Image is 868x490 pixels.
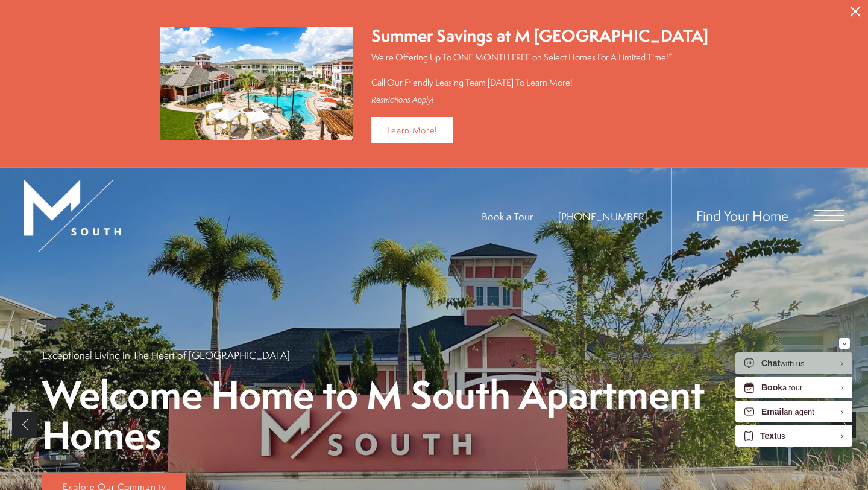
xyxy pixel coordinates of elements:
[371,95,708,105] div: Restrictions Apply!
[696,206,788,225] a: Find Your Home
[42,374,826,456] p: Welcome Home to M South Apartment Homes
[12,412,37,437] a: Previous
[371,24,708,48] div: Summer Savings at M [GEOGRAPHIC_DATA]
[42,348,290,362] p: Exceptional Living in The Heart of [GEOGRAPHIC_DATA]
[814,210,844,221] button: Open Menu
[371,51,708,89] p: We're Offering Up To ONE MONTH FREE on Select Homes For A Limited Time!* Call Our Friendly Leasin...
[558,209,647,223] span: [PHONE_NUMBER]
[371,117,454,143] a: Learn More!
[558,209,647,223] a: Call Us at 813-570-8014
[24,180,121,252] img: MSouth
[160,27,353,140] img: Summer Savings at M South Apartments
[482,209,533,223] a: Book a Tour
